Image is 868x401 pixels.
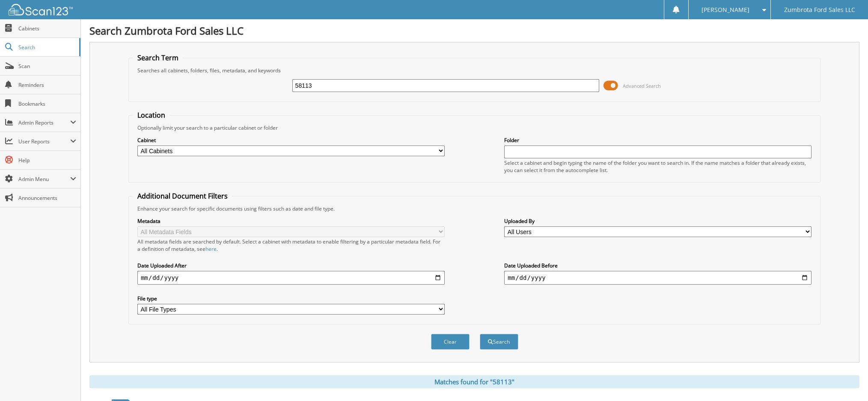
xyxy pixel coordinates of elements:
[137,262,445,269] label: Date Uploaded After
[133,205,816,212] div: Enhance your search for specific documents using filters such as date and file type.
[825,360,868,401] iframe: Chat Widget
[431,334,470,350] button: Clear
[504,262,812,269] label: Date Uploaded Before
[133,67,816,74] div: Searches all cabinets, folders, files, metadata, and keywords
[504,271,812,285] input: end
[133,124,816,131] div: Optionally limit your search to a particular cabinet or folder
[9,4,73,15] img: scan123-logo-white.svg
[18,119,70,126] span: Admin Reports
[504,217,812,225] label: Uploaded By
[18,44,75,51] span: Search
[18,157,76,164] span: Help
[137,238,445,252] div: All metadata fields are searched by default. Select a cabinet with metadata to enable filtering b...
[18,81,76,89] span: Reminders
[623,83,661,89] span: Advanced Search
[137,271,445,285] input: start
[504,137,812,144] label: Folder
[18,175,70,183] span: Admin Menu
[133,191,232,201] legend: Additional Document Filters
[89,24,859,38] h1: Search Zumbrota Ford Sales LLC
[18,100,76,107] span: Bookmarks
[18,25,76,32] span: Cabinets
[18,62,76,70] span: Scan
[137,217,445,225] label: Metadata
[133,110,169,120] legend: Location
[137,295,445,302] label: File type
[89,375,859,388] div: Matches found for "58113"
[133,53,183,62] legend: Search Term
[702,7,749,12] span: [PERSON_NAME]
[480,334,518,350] button: Search
[784,7,855,12] span: Zumbrota Ford Sales LLC
[205,245,217,252] a: here
[18,194,76,202] span: Announcements
[137,137,445,144] label: Cabinet
[18,138,70,145] span: User Reports
[504,159,812,174] div: Select a cabinet and begin typing the name of the folder you want to search in. If the name match...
